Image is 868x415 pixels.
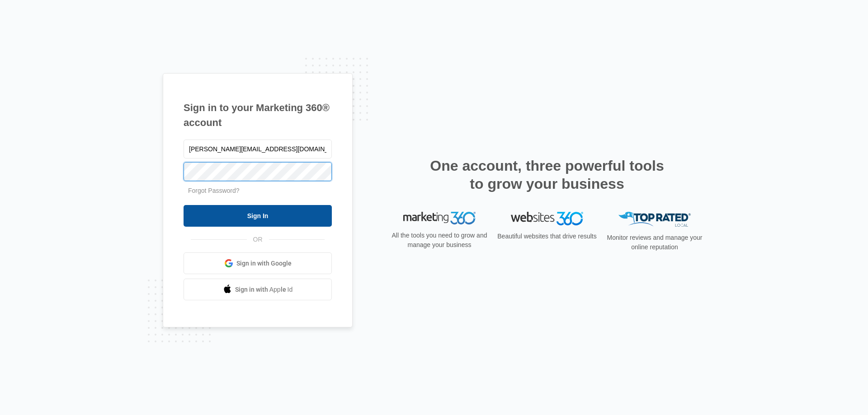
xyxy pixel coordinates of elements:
h2: One account, three powerful tools to grow your business [427,157,667,193]
img: Marketing 360 [403,212,476,224]
a: Sign in with Google [184,252,332,274]
img: Websites 360 [511,212,583,225]
a: Sign in with Apple Id [184,279,332,300]
span: OR [247,235,269,244]
p: Beautiful websites that drive results [496,232,598,241]
p: All the tools you need to grow and manage your business [389,231,490,250]
a: Forgot Password? [188,187,240,194]
input: Email [184,140,332,159]
span: Sign in with Apple Id [235,285,293,294]
h1: Sign in to your Marketing 360® account [184,100,332,130]
img: Top Rated Local [618,212,691,227]
input: Sign In [184,205,332,227]
span: Sign in with Google [236,259,292,268]
p: Monitor reviews and manage your online reputation [604,233,705,252]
